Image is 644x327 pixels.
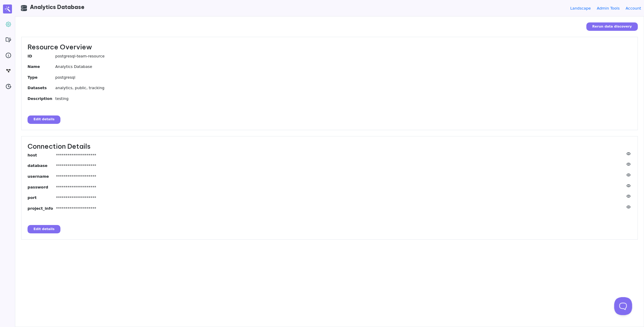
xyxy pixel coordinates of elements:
img: Magic Data logo [3,4,12,13]
dt: database [28,163,56,171]
dt: host [28,152,56,160]
dt: Datasets [28,85,55,93]
dt: password [28,184,56,192]
a: Landscape [570,5,591,11]
dd: postgresql [55,74,631,80]
dt: Name [28,64,55,72]
iframe: Toggle Customer Support [614,297,632,315]
dd: Analytics Database [55,64,631,69]
dt: Description [28,96,55,104]
dt: project_info [28,206,56,213]
dt: Type [28,74,55,82]
button: Rerun data discovery [586,22,638,31]
dt: username [28,174,56,181]
span: Analytics Database [30,4,84,10]
a: Account [625,5,641,11]
dd: postgresql-team-resource [55,53,631,59]
dd: analytics, public, tracking [55,85,631,91]
a: Admin Tools [597,5,619,11]
button: Edit details [28,115,60,124]
button: Edit details [28,225,60,233]
h3: Resource Overview [28,43,631,51]
dt: ID [28,53,55,61]
h3: Connection Details [28,142,631,150]
dt: port [28,195,56,203]
dd: testing [55,96,631,101]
